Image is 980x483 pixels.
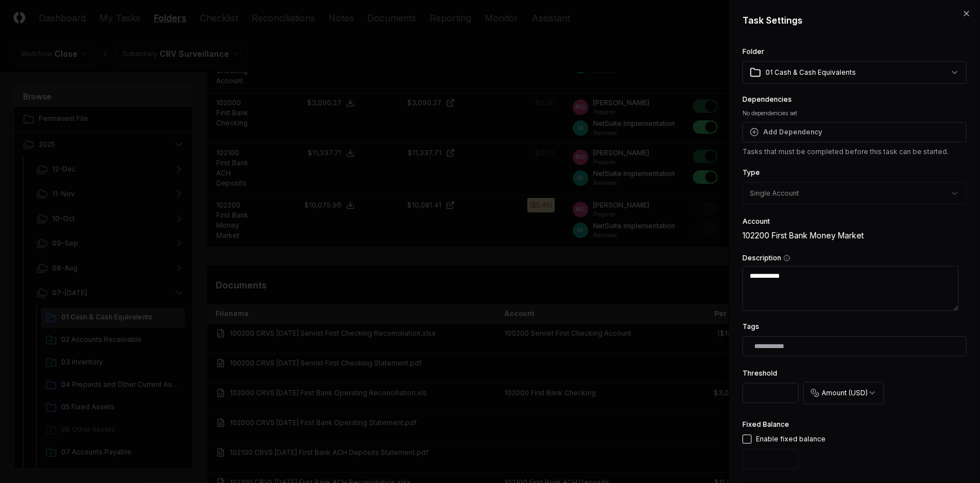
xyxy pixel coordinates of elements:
div: No dependencies set [742,109,967,118]
button: Description [783,255,790,261]
label: Type [742,168,760,177]
button: Add Dependency [742,122,967,142]
label: Threshold [742,369,777,377]
label: Dependencies [742,95,792,103]
div: Enable fixed balance [756,434,826,444]
p: Tasks that must be completed before this task can be started. [742,147,967,157]
h2: Task Settings [742,13,967,27]
div: 102200 First Bank Money Market [742,229,967,241]
label: Tags [742,322,759,331]
label: Folder [742,47,764,56]
label: Description [742,255,967,261]
div: Account [742,218,967,225]
label: Fixed Balance [742,420,789,428]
